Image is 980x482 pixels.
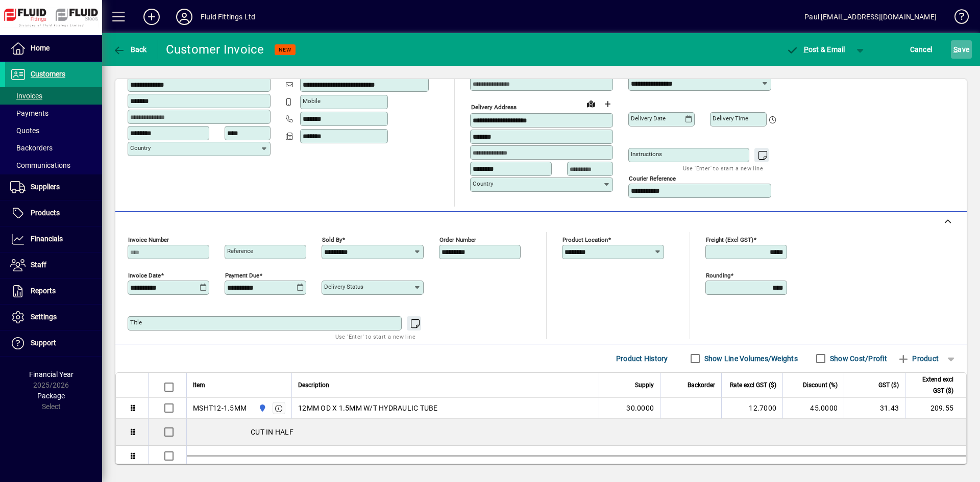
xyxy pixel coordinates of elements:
[908,40,935,59] button: Cancel
[912,374,953,396] span: Extend excl GST ($)
[324,283,363,290] mat-label: Delivery status
[786,45,845,54] span: ost & Email
[781,40,850,59] button: Post & Email
[168,8,201,26] button: Profile
[227,247,253,255] mat-label: Reference
[166,41,264,58] div: Customer Invoice
[5,305,102,330] a: Settings
[37,392,65,400] span: Package
[713,115,748,122] mat-label: Delivery time
[31,183,60,191] span: Suppliers
[616,350,668,367] span: Product History
[473,180,493,187] mat-label: Country
[5,226,102,252] a: Financials
[5,36,102,61] a: Home
[728,403,776,413] div: 12.7000
[31,339,56,347] span: Support
[631,115,666,122] mat-label: Delivery date
[5,331,102,356] a: Support
[225,272,259,279] mat-label: Payment due
[599,96,616,112] button: Choose address
[688,379,715,391] span: Backorder
[130,319,142,326] mat-label: Title
[953,45,958,54] span: S
[256,402,267,414] span: AUCKLAND
[683,162,763,174] mat-hint: Use 'Enter' to start a new line
[804,9,937,25] div: Paul [EMAIL_ADDRESS][DOMAIN_NAME]
[804,45,808,54] span: P
[439,236,476,243] mat-label: Order number
[322,236,342,243] mat-label: Sold by
[10,126,39,135] span: Quotes
[29,370,73,378] span: Financial Year
[897,350,939,367] span: Product
[5,200,102,226] a: Products
[10,144,53,152] span: Backorders
[5,139,102,157] a: Backorders
[5,122,102,139] a: Quotes
[905,398,966,419] td: 209.55
[828,353,887,364] label: Show Cost/Profit
[31,44,50,52] span: Home
[279,46,291,53] span: NEW
[702,353,798,364] label: Show Line Volumes/Weights
[947,2,967,35] a: Knowledge Base
[803,379,838,391] span: Discount (%)
[5,252,102,278] a: Staff
[135,8,168,26] button: Add
[706,272,730,279] mat-label: Rounding
[102,40,158,59] app-page-header-button: Back
[187,419,966,445] div: CUT IN HALF
[635,379,654,391] span: Supply
[782,398,844,419] td: 45.0000
[730,379,776,391] span: Rate excl GST ($)
[878,379,899,391] span: GST ($)
[130,144,151,151] mat-label: Country
[5,87,102,105] a: Invoices
[951,40,972,59] button: Save
[706,236,753,243] mat-label: Freight (excl GST)
[626,403,654,413] span: 30.0000
[201,9,255,25] div: Fluid Fittings Ltd
[113,45,147,54] span: Back
[910,41,933,58] span: Cancel
[303,97,321,105] mat-label: Mobile
[10,161,70,169] span: Communications
[953,41,969,58] span: ave
[892,349,944,368] button: Product
[5,157,102,174] a: Communications
[631,150,662,158] mat-label: Instructions
[5,278,102,304] a: Reports
[612,349,672,368] button: Product History
[629,175,676,182] mat-label: Courier Reference
[128,236,169,243] mat-label: Invoice number
[110,40,150,59] button: Back
[31,235,63,243] span: Financials
[193,379,205,391] span: Item
[298,379,329,391] span: Description
[298,403,438,413] span: 12MM OD X 1.5MM W/T HYDRAULIC TUBE
[10,109,48,117] span: Payments
[128,272,161,279] mat-label: Invoice date
[10,92,42,100] span: Invoices
[193,403,247,413] div: MSHT12-1.5MM
[5,174,102,200] a: Suppliers
[31,287,56,295] span: Reports
[31,261,46,269] span: Staff
[5,105,102,122] a: Payments
[335,331,415,342] mat-hint: Use 'Enter' to start a new line
[31,70,65,78] span: Customers
[31,209,60,217] span: Products
[844,398,905,419] td: 31.43
[31,313,57,321] span: Settings
[583,95,599,112] a: View on map
[562,236,608,243] mat-label: Product location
